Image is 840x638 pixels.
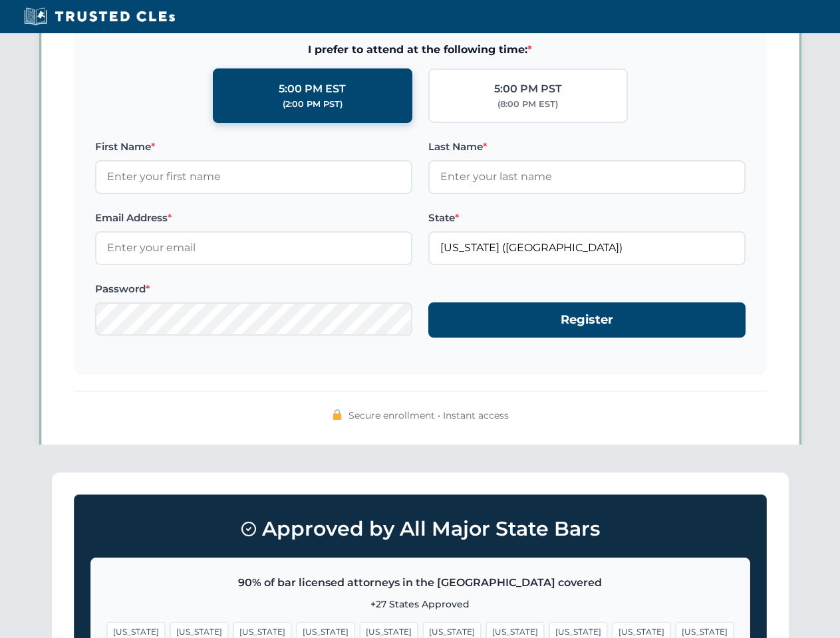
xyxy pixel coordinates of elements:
[20,7,179,27] img: Trusted CLEs
[95,231,412,265] input: Enter your email
[428,302,746,338] button: Register
[95,41,746,58] span: I prefer to attend at the following time:
[349,408,509,423] span: Secure enrollment • Instant access
[107,574,734,591] p: 90% of bar licensed attorneys in the [GEOGRAPHIC_DATA] covered
[428,231,746,265] input: Florida (FL)
[279,80,346,98] div: 5:00 PM EST
[494,80,562,98] div: 5:00 PM PST
[332,409,343,420] img: 🔒
[107,597,734,611] p: +27 States Approved
[497,98,558,111] div: (8:00 PM EST)
[428,139,746,155] label: Last Name
[95,210,412,226] label: Email Address
[95,160,412,193] input: Enter your first name
[95,281,412,297] label: Password
[283,98,343,111] div: (2:00 PM PST)
[428,210,746,226] label: State
[90,511,750,547] h3: Approved by All Major State Bars
[428,160,746,193] input: Enter your last name
[95,139,412,155] label: First Name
